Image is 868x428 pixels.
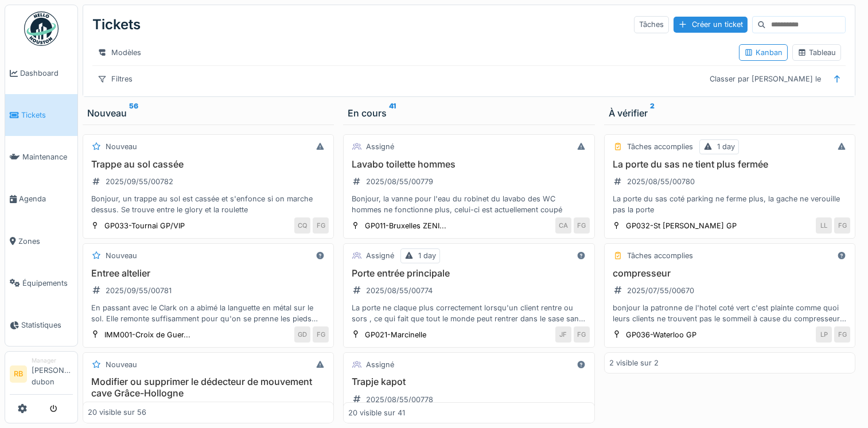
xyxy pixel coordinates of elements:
[10,356,73,395] a: RB Manager[PERSON_NAME] dubon
[5,94,77,136] a: Tickets
[366,359,394,370] div: Assigné
[88,268,329,279] h3: Entree altelier
[674,17,748,32] div: Créer un ticket
[555,326,571,343] div: JF
[389,106,396,120] sup: 41
[313,217,329,234] div: FG
[22,151,73,162] span: Maintenance
[20,68,73,79] span: Dashboard
[627,176,695,187] div: 2025/08/55/00780
[366,176,433,187] div: 2025/08/55/00779
[348,376,589,387] h3: Trapje kapot
[5,52,77,94] a: Dashboard
[106,250,137,261] div: Nouveau
[626,329,696,340] div: GP036-Waterloo GP
[650,106,655,120] sup: 2
[5,178,77,220] a: Agenda
[609,193,850,215] div: La porte du sas coté parking ne ferme plus, la gache ne verouille pas la porte
[294,326,310,343] div: GD
[348,106,590,120] div: En cours
[366,141,394,152] div: Assigné
[627,250,693,261] div: Tâches accomplies
[816,217,832,234] div: LL
[32,356,73,392] li: [PERSON_NAME] dubon
[88,407,146,418] div: 20 visible sur 56
[87,106,329,120] div: Nouveau
[348,193,589,215] div: Bonjour, la vanne pour l'eau du robinet du lavabo des WC hommes ne fonctionne plus, celui-ci est ...
[366,285,433,296] div: 2025/08/55/00774
[609,159,850,170] h3: La porte du sas ne tient plus fermée
[365,329,426,340] div: GP021-Marcinelle
[348,159,589,170] h3: Lavabo toilette hommes
[366,394,433,405] div: 2025/08/55/00778
[88,302,329,324] div: En passant avec le Clark on a abimé la languette en métal sur le sol. Elle remonte suffisamment p...
[104,329,190,340] div: IMM001-Croix de Guer...
[555,217,571,234] div: CA
[816,326,832,343] div: LP
[88,193,329,215] div: Bonjour, un trappe au sol est cassée et s'enfonce si on marche dessus. Se trouve entre le glory e...
[294,217,310,234] div: CQ
[18,236,73,247] span: Zones
[21,110,73,120] span: Tickets
[104,220,185,231] div: GP033-Tournai GP/VIP
[92,44,146,61] div: Modèles
[22,278,73,289] span: Équipements
[627,285,694,296] div: 2025/07/55/00670
[92,10,141,40] div: Tickets
[19,193,73,204] span: Agenda
[348,407,405,418] div: 20 visible sur 41
[704,71,826,87] div: Classer par [PERSON_NAME] le
[834,217,850,234] div: FG
[609,357,659,368] div: 2 visible sur 2
[106,176,173,187] div: 2025/09/55/00782
[348,302,589,324] div: La porte ne claque plus correctement lorsqu'un client rentre ou sors , ce qui fait que tout le mo...
[609,268,850,279] h3: compresseur
[626,220,737,231] div: GP032-St [PERSON_NAME] GP
[88,159,329,170] h3: Trappe au sol cassée
[88,376,329,398] h3: Modifier ou supprimer le dédecteur de mouvement cave Grâce-Hollogne
[106,285,172,296] div: 2025/09/55/00781
[313,326,329,343] div: FG
[366,250,394,261] div: Assigné
[10,365,27,383] li: RB
[717,141,735,152] div: 1 day
[129,106,138,120] sup: 56
[574,217,590,234] div: FG
[32,356,73,365] div: Manager
[5,262,77,304] a: Équipements
[365,220,446,231] div: GP011-Bruxelles ZENI...
[5,136,77,178] a: Maintenance
[348,268,589,279] h3: Porte entrée principale
[24,11,59,46] img: Badge_color-CXgf-gQk.svg
[797,47,836,58] div: Tableau
[106,141,137,152] div: Nouveau
[5,220,77,262] a: Zones
[609,106,851,120] div: À vérifier
[5,304,77,346] a: Statistiques
[106,359,137,370] div: Nouveau
[744,47,783,58] div: Kanban
[92,71,138,87] div: Filtres
[21,320,73,330] span: Statistiques
[609,302,850,324] div: bonjour la patronne de l'hotel coté vert c'est plainte comme quoi leurs clients ne trouvent pas l...
[418,250,436,261] div: 1 day
[834,326,850,343] div: FG
[634,16,669,33] div: Tâches
[627,141,693,152] div: Tâches accomplies
[574,326,590,343] div: FG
